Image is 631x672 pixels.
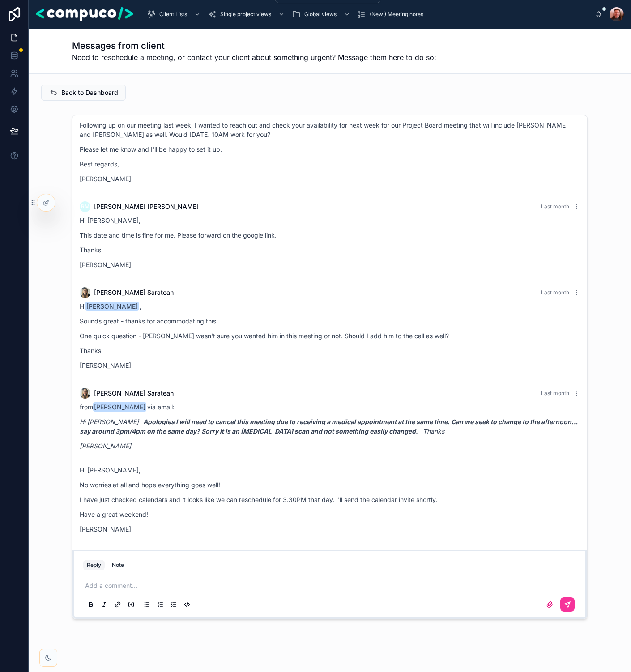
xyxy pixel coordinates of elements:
[205,6,289,22] a: Single project views
[80,346,580,355] p: Thanks,
[41,85,126,101] button: Back to Dashboard
[72,52,436,63] span: Need to reschedule a meeting, or contact your client about something urgent? Message them here to...
[80,524,580,534] p: [PERSON_NAME]
[80,495,580,504] p: I have just checked calendars and it looks like we can reschedule for 3.30PM that day. I'll send ...
[80,159,580,169] p: Best regards,
[354,6,430,22] a: (New!) Meeting notes
[94,389,174,398] span: [PERSON_NAME] Saratean
[80,465,580,475] p: Hi [PERSON_NAME],
[94,202,199,211] span: [PERSON_NAME] [PERSON_NAME]
[159,11,187,18] span: Client Lists
[93,402,146,412] span: [PERSON_NAME]
[370,11,423,18] span: (New!) Meeting notes
[108,560,128,570] button: Note
[72,39,436,52] h1: Messages from client
[80,120,580,139] p: Following up on our meeting last week, I wanted to reach out and check your availability for next...
[81,203,90,210] span: RM
[80,402,580,412] p: from via email:
[80,302,580,311] p: Hi ,
[289,6,354,22] a: Global views
[220,11,271,18] span: Single project views
[80,260,580,269] p: [PERSON_NAME]
[61,88,118,97] span: Back to Dashboard
[80,331,580,340] p: One quick question - [PERSON_NAME] wasn't sure you wanted him in this meeting or not. Should I ad...
[541,203,569,210] span: Last month
[85,302,139,311] span: [PERSON_NAME]
[80,174,580,183] p: [PERSON_NAME]
[423,427,444,435] em: Thanks
[141,4,595,24] div: scrollable content
[541,390,569,396] span: Last month
[80,480,580,489] p: No worries at all and hope everything goes well!
[94,288,174,297] span: [PERSON_NAME] Saratean
[80,418,578,435] em: Apologies I will need to cancel this meeting due to receiving a medical appointment at the same t...
[80,316,580,326] p: Sounds great - thanks for accommodating this.
[80,418,139,425] em: Hi [PERSON_NAME]
[80,216,580,225] p: Hi [PERSON_NAME],
[541,289,569,296] span: Last month
[80,245,580,255] p: Thanks
[83,560,105,570] button: Reply
[80,510,580,519] p: Have a great weekend!
[80,442,131,450] em: [PERSON_NAME]
[80,230,580,240] p: This date and time is fine for me. Please forward on the google link.
[80,145,580,154] p: Please let me know and I'll be happy to set it up.
[80,361,580,370] p: [PERSON_NAME]
[112,561,124,569] div: Note
[144,6,205,22] a: Client Lists
[304,11,337,18] span: Global views
[36,7,133,21] img: App logo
